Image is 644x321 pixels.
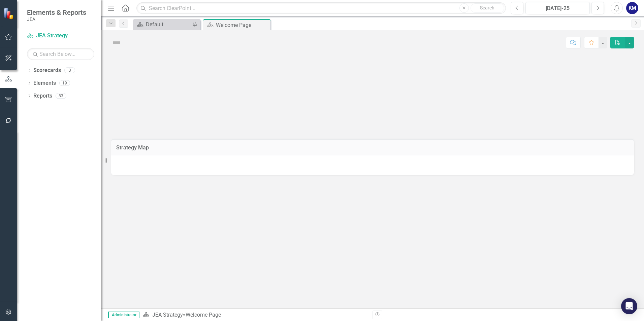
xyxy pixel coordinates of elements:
[27,48,94,60] input: Search Below...
[152,312,183,318] a: JEA Strategy
[33,67,61,74] a: Scorecards
[621,298,637,314] div: Open Intercom Messenger
[27,32,94,40] a: JEA Strategy
[480,5,494,10] span: Search
[111,37,122,48] img: Not Defined
[64,68,75,73] div: 3
[59,80,70,86] div: 19
[56,93,66,99] div: 83
[471,3,504,13] button: Search
[116,145,629,151] h3: Strategy Map
[626,2,638,14] button: KM
[33,79,56,87] a: Elements
[33,92,52,100] a: Reports
[27,16,86,22] small: JEA
[525,2,590,14] button: [DATE]-25
[216,21,269,29] div: Welcome Page
[27,8,86,16] span: Elements & Reports
[135,20,190,29] a: Default
[186,312,221,318] div: Welcome Page
[136,2,506,14] input: Search ClearPoint...
[3,7,15,19] img: ClearPoint Strategy
[108,312,139,318] span: Administrator
[528,4,587,12] div: [DATE]-25
[146,20,190,29] div: Default
[143,311,367,319] div: »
